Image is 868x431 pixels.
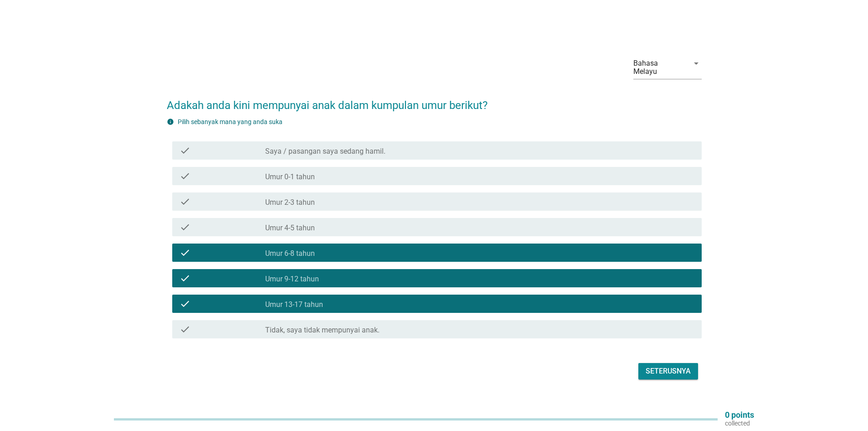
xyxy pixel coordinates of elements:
[633,59,683,76] div: Bahasa Melayu
[265,172,315,182] label: Umur 0-1 tahun
[167,118,174,125] i: info
[646,366,691,377] div: Seterusnya
[180,196,190,207] i: check
[180,222,190,233] i: check
[265,198,315,207] label: Umur 2-3 tahun
[180,273,190,284] i: check
[180,171,190,182] i: check
[180,298,190,309] i: check
[725,411,754,419] p: 0 points
[265,300,323,309] label: Umur 13-17 tahun
[725,419,754,427] p: collected
[638,363,698,379] button: Seterusnya
[265,223,315,233] label: Umur 4-5 tahun
[265,275,319,284] label: Umur 9-12 tahun
[265,249,315,258] label: Umur 6-8 tahun
[167,88,702,114] h2: Adakah anda kini mempunyai anak dalam kumpulan umur berikut?
[265,147,385,156] label: Saya / pasangan saya sedang hamil.
[180,145,190,156] i: check
[178,118,282,125] label: Pilih sebanyak mana yang anda suka
[180,247,190,258] i: check
[265,326,380,335] label: Tidak, saya tidak mempunyai anak.
[691,58,702,69] i: arrow_drop_down
[180,324,190,335] i: check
